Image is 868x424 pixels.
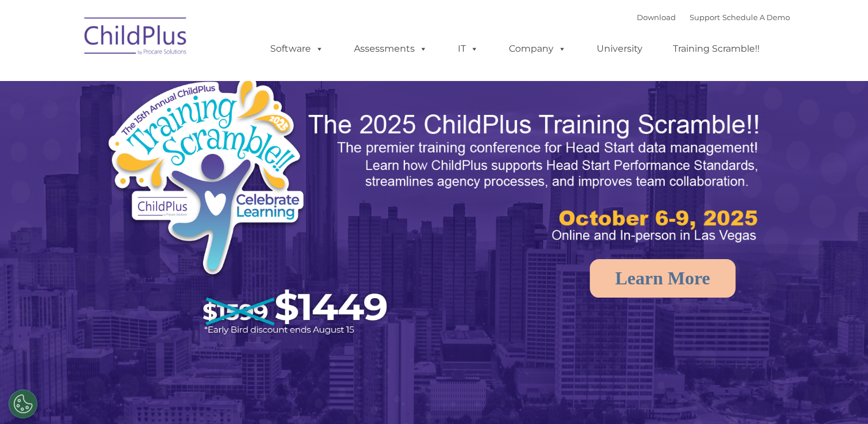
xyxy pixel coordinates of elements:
[342,37,439,60] a: Assessments
[590,259,735,298] a: Learn More
[9,390,37,418] button: Cookies Settings
[497,37,578,60] a: Company
[722,13,790,22] a: Schedule A Demo
[637,13,676,22] a: Download
[585,37,654,60] a: University
[661,37,771,60] a: Training Scramble!!
[259,37,335,60] a: Software
[637,13,790,22] font: |
[446,37,490,60] a: IT
[690,13,720,22] a: Support
[79,9,193,67] img: ChildPlus by Procare Solutions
